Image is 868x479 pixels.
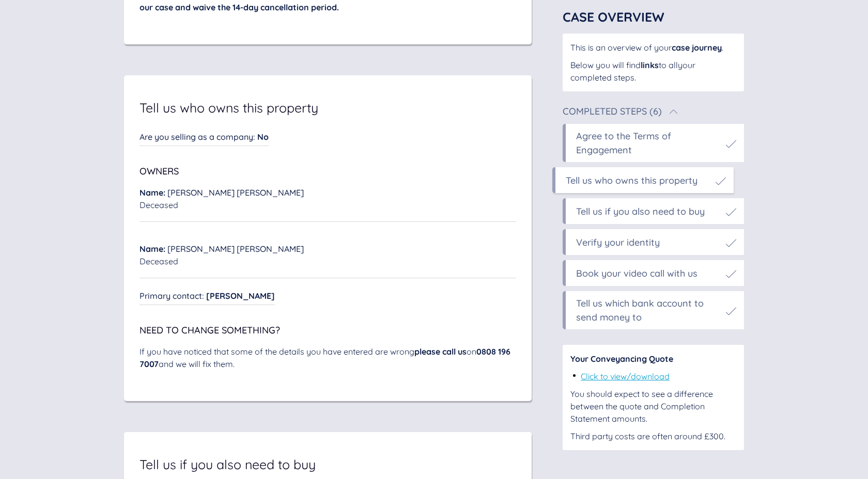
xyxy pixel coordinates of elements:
[576,235,660,249] div: Verify your identity
[570,41,736,54] div: This is an overview of your .
[167,244,304,254] span: [PERSON_NAME] [PERSON_NAME]
[563,107,662,116] div: Completed Steps (6)
[139,132,255,142] span: Are you selling as a company :
[641,60,659,70] span: links
[139,255,516,267] div: Deceased
[139,101,318,114] span: Tell us who owns this property
[167,187,304,198] span: [PERSON_NAME] [PERSON_NAME]
[414,346,467,357] span: please call us
[576,266,698,280] div: Book your video call with us
[257,132,269,142] span: No
[139,458,316,471] span: Tell us if you also need to buy
[570,388,736,425] div: You should expect to see a difference between the quote and Completion Statement amounts.
[581,371,670,381] a: Click to view/download
[563,9,664,25] span: Case Overview
[576,204,705,218] div: Tell us if you also need to buy
[139,345,516,370] div: If you have noticed that some of the details you have entered are wrong on and we will fix them.
[139,165,179,177] span: Owners
[139,187,165,198] span: Name :
[206,291,275,301] span: [PERSON_NAME]
[139,324,280,336] span: Need to change something?
[570,354,673,364] span: Your Conveyancing Quote
[672,42,722,53] span: case journey
[570,59,736,84] div: Below you will find to all your completed steps .
[139,244,165,254] span: Name :
[576,296,721,324] div: Tell us which bank account to send money to
[576,129,721,157] div: Agree to the Terms of Engagement
[139,291,204,301] span: Primary contact :
[139,199,516,211] div: Deceased
[570,430,736,442] div: Third party costs are often around £300.
[566,173,698,187] div: Tell us who owns this property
